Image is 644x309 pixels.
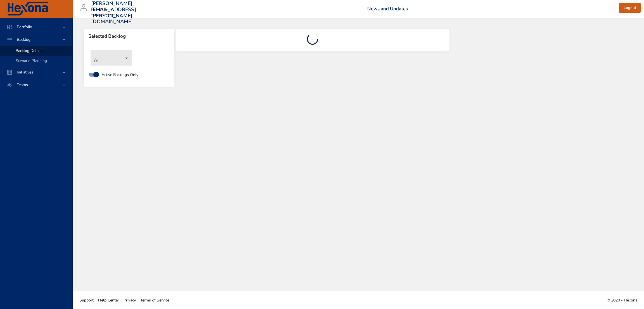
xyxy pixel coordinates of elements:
span: Active Backlogs Only [101,72,138,78]
span: Initiatives [12,70,38,75]
span: Logout [624,4,636,11]
span: Support [79,298,94,303]
img: Hexona [7,2,49,16]
h3: [PERSON_NAME][EMAIL_ADDRESS][PERSON_NAME][DOMAIN_NAME] [91,1,136,25]
span: Help Center [98,298,119,303]
span: Backlog Details [16,48,42,53]
div: AI [91,50,132,66]
button: Logout [619,3,641,13]
a: Terms of Service [138,294,171,306]
span: Privacy [124,298,136,303]
div: Raintree [91,6,115,15]
a: Help Center [96,294,121,306]
span: Scenario Planning [16,58,47,63]
a: Support [77,294,96,306]
span: © 2020 - Hexona [607,298,637,303]
a: Privacy [121,294,138,306]
a: News and Updates [367,6,408,12]
span: Selected Backlog [88,34,170,39]
span: Teams [12,82,32,87]
span: Terms of Service [140,298,169,303]
span: Portfolio [12,24,37,30]
span: Backlog [12,37,35,42]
